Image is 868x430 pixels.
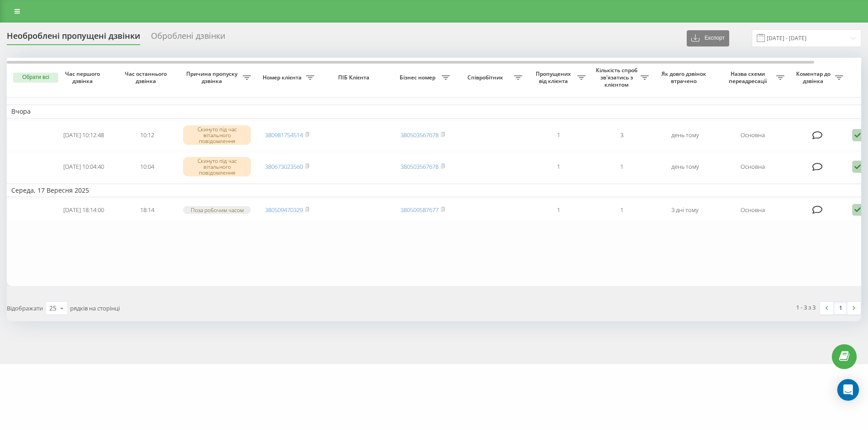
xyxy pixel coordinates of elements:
[717,120,789,150] td: Основна
[834,302,847,314] a: 1
[52,199,115,221] td: [DATE] 18:14:00
[265,131,303,139] a: 380981754514
[837,379,859,401] div: Open Intercom Messenger
[687,30,729,46] button: Експорт
[7,304,43,312] span: Відображати
[123,70,171,84] span: Час останнього дзвінка
[52,152,115,182] td: [DATE] 10:04:40
[115,152,179,182] td: 10:04
[52,120,115,150] td: [DATE] 10:12:48
[590,120,653,150] td: 3
[590,152,653,182] td: 1
[265,206,303,214] a: 380509470329
[594,67,641,88] span: Кількість спроб зв'язатись з клієнтом
[183,70,243,84] span: Причина пропуску дзвінка
[531,70,577,84] span: Пропущених від клієнта
[717,199,789,221] td: Основна
[653,152,717,182] td: день тому
[653,199,717,221] td: 3 дні тому
[183,206,251,214] div: Поза робочим часом
[326,74,383,81] span: ПІБ Клієнта
[527,199,590,221] td: 1
[151,31,225,45] div: Оброблені дзвінки
[115,199,179,221] td: 18:14
[183,125,251,145] div: Скинуто під час вітального повідомлення
[7,31,140,45] div: Необроблені пропущені дзвінки
[717,152,789,182] td: Основна
[527,152,590,182] td: 1
[660,70,709,84] span: Як довго дзвінок втрачено
[260,74,306,81] span: Номер клієнта
[183,157,251,177] div: Скинуто під час вітального повідомлення
[70,304,120,312] span: рядків на сторінці
[115,120,179,150] td: 10:12
[459,74,514,81] span: Співробітник
[396,74,442,81] span: Бізнес номер
[401,162,439,171] a: 380503567678
[13,73,58,83] button: Обрати всі
[265,162,303,171] a: 380673023560
[401,131,439,139] a: 380503567678
[796,303,816,312] div: 1 - 3 з 3
[721,70,776,84] span: Назва схеми переадресації
[59,70,108,84] span: Час першого дзвінка
[527,120,590,150] td: 1
[49,304,57,313] div: 25
[793,70,835,84] span: Коментар до дзвінка
[590,199,653,221] td: 1
[653,120,717,150] td: день тому
[401,206,439,214] a: 380509587677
